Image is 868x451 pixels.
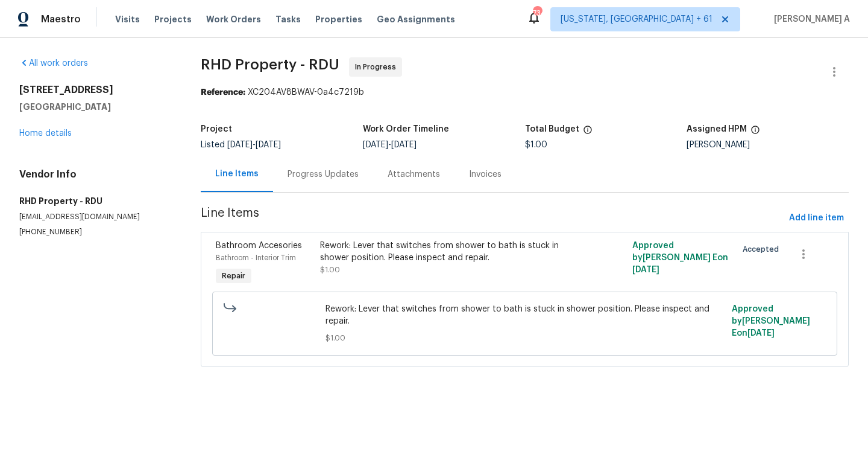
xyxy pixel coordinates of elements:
span: Visits [115,13,140,25]
span: Listed [201,141,281,149]
div: Attachments [388,168,440,181]
span: Geo Assignments [377,13,455,25]
h5: [GEOGRAPHIC_DATA] [19,101,172,113]
div: Progress Updates [288,168,359,181]
span: [DATE] [256,141,281,149]
h5: RHD Property - RDU [19,195,172,207]
span: $1.00 [525,141,547,149]
span: Bathroom Accesories [216,241,302,250]
span: The total cost of line items that have been proposed by Opendoor. This sum includes line items th... [583,125,593,141]
h5: Total Budget [525,125,579,133]
span: Approved by [PERSON_NAME] E on [732,305,810,337]
span: Approved by [PERSON_NAME] E on [632,241,728,274]
span: $1.00 [325,332,725,344]
h4: Vendor Info [19,168,172,181]
span: Accepted [743,243,784,255]
h5: Assigned HPM [687,125,747,133]
b: Reference: [201,88,245,97]
span: RHD Property - RDU [201,57,339,72]
div: Line Items [215,168,259,180]
span: Repair [217,270,250,282]
h5: Work Order Timeline [363,125,449,133]
span: - [363,141,417,149]
p: [EMAIL_ADDRESS][DOMAIN_NAME] [19,212,172,222]
span: In Progress [355,61,401,73]
div: Rework: Lever that switches from shower to bath is stuck in shower position. Please inspect and r... [320,240,573,264]
span: Rework: Lever that switches from shower to bath is stuck in shower position. Please inspect and r... [325,303,725,327]
div: XC204AV8BWAV-0a4c7219b [201,86,849,98]
span: The hpm assigned to this work order. [750,125,760,141]
span: [DATE] [632,266,659,274]
button: Add line item [784,207,849,229]
span: [US_STATE], [GEOGRAPHIC_DATA] + 61 [561,13,712,25]
span: [DATE] [363,141,388,149]
span: $1.00 [320,266,340,273]
h5: Project [201,125,232,133]
span: [PERSON_NAME] A [769,13,850,25]
a: Home details [19,129,72,138]
h2: [STREET_ADDRESS] [19,84,172,96]
span: Maestro [41,13,81,25]
span: [DATE] [391,141,417,149]
span: Work Orders [206,13,261,25]
p: [PHONE_NUMBER] [19,227,172,237]
span: Projects [154,13,192,25]
span: Properties [315,13,362,25]
a: All work orders [19,59,88,68]
div: [PERSON_NAME] [687,141,849,149]
span: - [227,141,281,149]
div: 734 [533,7,541,19]
div: Invoices [469,168,502,181]
span: Tasks [275,15,301,24]
span: [DATE] [747,329,775,337]
span: Line Items [201,207,784,229]
span: Add line item [789,211,844,226]
span: [DATE] [227,141,253,149]
span: Bathroom - Interior Trim [216,254,296,261]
